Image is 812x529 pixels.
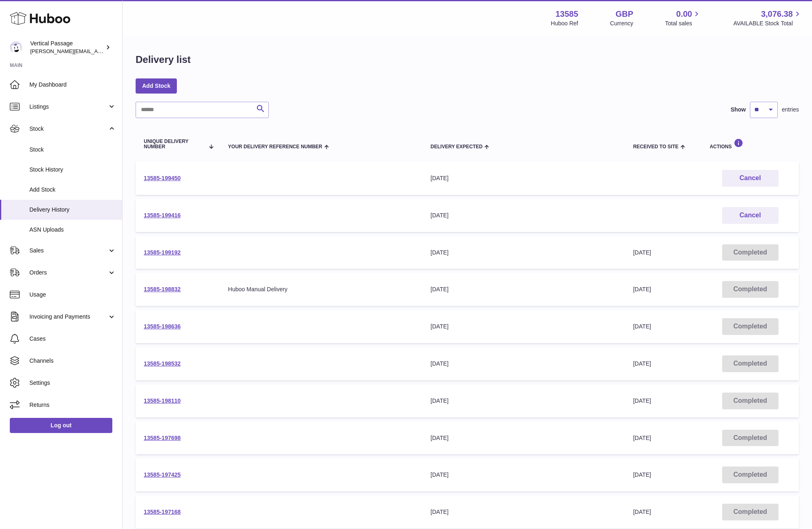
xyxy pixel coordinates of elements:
a: 13585-197425 [144,471,181,478]
strong: 13585 [555,9,578,20]
span: [DATE] [633,435,651,441]
div: [DATE] [431,323,617,330]
span: Total sales [665,20,701,27]
a: 0.00 Total sales [665,9,701,27]
div: [DATE] [431,286,617,293]
a: 13585-198532 [144,360,181,367]
a: Add Stock [136,78,177,93]
a: 13585-199192 [144,249,181,256]
div: Actions [709,138,791,150]
span: Settings [29,379,116,387]
span: My Dashboard [29,81,116,89]
span: [DATE] [633,360,651,367]
div: [DATE] [431,434,617,442]
a: 13585-197168 [144,509,181,515]
div: [DATE] [431,471,617,479]
div: [DATE] [431,508,617,516]
span: Received to Site [633,144,678,150]
strong: GBP [616,9,633,20]
div: [DATE] [431,360,617,368]
span: Listings [29,103,107,111]
a: 13585-199450 [144,175,181,181]
span: [PERSON_NAME][EMAIL_ADDRESS][DOMAIN_NAME] [30,48,164,54]
button: Cancel [722,170,779,187]
div: Huboo Ref [551,20,578,27]
span: Invoicing and Payments [29,313,107,321]
span: Unique Delivery Number [144,139,205,150]
span: Stock [29,125,107,133]
div: [DATE] [431,397,617,405]
span: [DATE] [633,397,651,404]
span: [DATE] [633,323,651,330]
span: Stock History [29,166,116,174]
span: [DATE] [633,471,651,478]
div: Huboo Manual Delivery [228,286,414,293]
a: Log out [10,418,112,433]
span: [DATE] [633,249,651,256]
div: [DATE] [431,249,617,257]
span: Cases [29,335,116,343]
span: 0.00 [676,9,692,20]
button: Cancel [722,207,779,224]
span: [DATE] [633,509,651,515]
a: 13585-198832 [144,286,181,292]
span: [DATE] [633,286,651,292]
div: Vertical Passage [30,40,104,55]
h1: Delivery list [136,53,191,66]
span: Add Stock [29,186,116,194]
span: AVAILABLE Stock Total [733,20,802,27]
span: ASN Uploads [29,226,116,234]
span: Orders [29,269,107,277]
a: 3,076.38 AVAILABLE Stock Total [733,9,802,27]
a: 13585-198636 [144,323,181,330]
img: ryan@verticalpassage.com [10,41,22,54]
span: Your Delivery Reference Number [228,144,322,150]
span: entries [782,106,799,114]
label: Show [731,106,746,114]
div: Currency [610,20,634,27]
span: Delivery Expected [431,144,482,150]
div: [DATE] [431,212,617,219]
span: Usage [29,291,116,299]
span: Stock [29,146,116,154]
span: Delivery History [29,206,116,214]
div: [DATE] [431,174,617,182]
a: 13585-199416 [144,212,181,219]
span: 3,076.38 [761,9,793,20]
a: 13585-198110 [144,397,181,404]
span: Sales [29,247,107,254]
span: Channels [29,357,116,365]
a: 13585-197698 [144,435,181,441]
span: Returns [29,401,116,409]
